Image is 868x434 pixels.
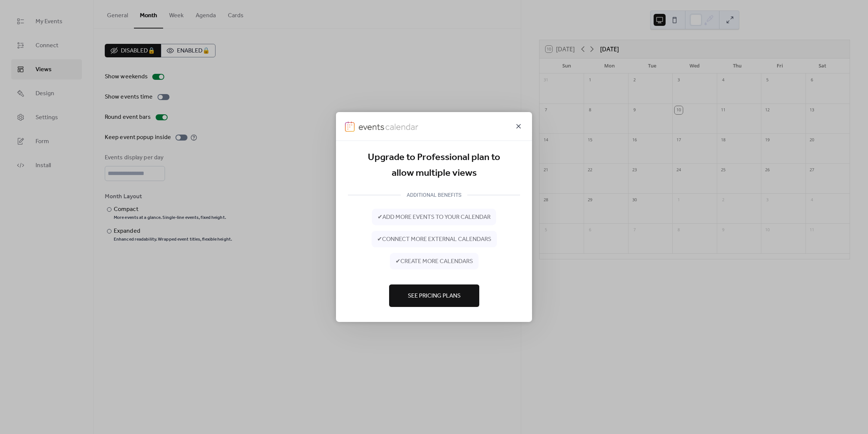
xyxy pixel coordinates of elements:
span: ✔ connect more external calendars [377,235,491,244]
div: Upgrade to Professional plan to allow multiple views [348,150,520,181]
img: logo-icon [345,121,355,132]
button: See Pricing Plans [389,284,479,307]
div: ADDITIONAL BENEFITS [401,190,467,199]
img: logo-type [358,121,419,132]
span: ✔ create more calendars [395,257,473,266]
span: See Pricing Plans [408,292,461,301]
span: ✔ add more events to your calendar [378,213,490,222]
